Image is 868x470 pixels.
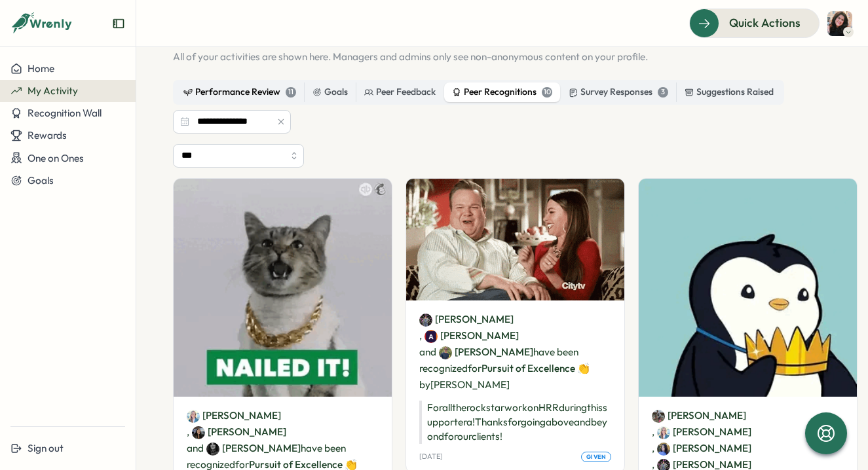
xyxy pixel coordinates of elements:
[406,179,624,300] img: Recognition Image
[657,443,670,456] img: Emily Edwards
[192,426,205,439] img: Ashley Jessen
[658,87,668,98] div: 3
[28,107,102,119] span: Recognition Wall
[419,345,436,359] span: and
[192,425,286,439] a: Ashley Jessen[PERSON_NAME]
[685,85,774,99] div: Suggestions Raised
[652,410,665,423] img: Hannan Abdi
[28,152,84,164] span: One on Ones
[187,424,286,440] span: ,
[187,441,204,456] span: and
[586,452,606,461] span: given
[183,85,296,99] div: Performance Review
[439,345,533,359] a: Chad Brokaw[PERSON_NAME]
[419,327,519,344] span: ,
[425,330,438,343] img: Adrien Young
[206,443,219,456] img: Vic de Aranzeta
[425,329,519,343] a: Adrien Young[PERSON_NAME]
[28,84,78,97] span: My Activity
[312,85,348,99] div: Goals
[286,87,296,98] div: 11
[657,425,751,439] a: Bonnie Goode[PERSON_NAME]
[419,401,611,444] p: For all the rockstar work on HRR during this support era! Thanks for going above and beyond for o...
[542,87,552,98] div: 10
[174,179,392,397] img: Recognition Image
[28,129,67,141] span: Rewards
[729,14,801,31] span: Quick Actions
[827,11,852,36] img: Emily Rowe
[439,346,452,359] img: Chad Brokaw
[657,441,751,456] a: Emily Edwards[PERSON_NAME]
[187,408,281,423] a: Bonnie Goode[PERSON_NAME]
[419,452,443,461] p: [DATE]
[112,17,125,30] button: Expand sidebar
[419,312,514,327] a: Deepika Ramachandran[PERSON_NAME]
[652,440,751,456] span: ,
[206,441,301,456] a: Vic de Aranzeta[PERSON_NAME]
[28,62,54,75] span: Home
[639,179,857,397] img: Recognition Image
[452,85,552,99] div: Peer Recognitions
[468,362,481,374] span: for
[419,314,432,327] img: Deepika Ramachandran
[187,410,200,423] img: Bonnie Goode
[28,174,54,187] span: Goals
[419,311,611,393] p: have been recognized by [PERSON_NAME]
[652,424,751,440] span: ,
[364,85,436,99] div: Peer Feedback
[173,50,831,64] p: All of your activities are shown here. Managers and admins only see non-anonymous content on your...
[28,442,64,454] span: Sign out
[481,362,590,374] span: Pursuit of Excellence 👏
[657,426,670,439] img: Bonnie Goode
[569,85,668,99] div: Survey Responses
[689,9,820,37] button: Quick Actions
[652,408,746,423] a: Hannan Abdi[PERSON_NAME]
